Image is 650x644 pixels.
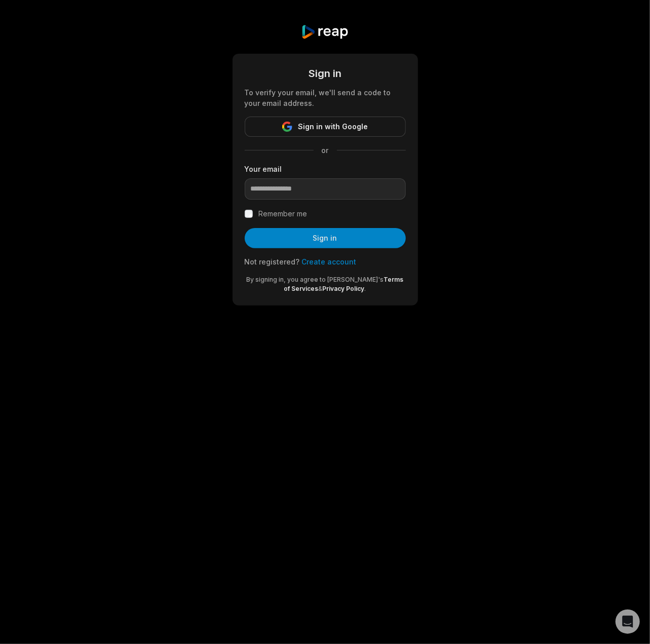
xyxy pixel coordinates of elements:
span: Sign in with Google [298,121,368,133]
span: Not registered? [245,257,300,266]
div: To verify your email, we'll send a code to your email address. [245,87,406,108]
button: Sign in with Google [245,117,406,137]
a: Privacy Policy [323,285,365,292]
img: reap [301,24,349,40]
span: & [319,285,323,292]
button: Sign in [245,228,406,248]
div: Sign in [245,66,406,81]
a: Terms of Services [284,276,404,292]
span: By signing in, you agree to [PERSON_NAME]'s [247,276,384,283]
label: Your email [245,164,406,174]
span: . [365,285,366,292]
span: or [314,145,337,156]
label: Remember me [259,208,308,220]
div: Open Intercom Messenger [616,610,640,634]
a: Create account [302,257,357,266]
